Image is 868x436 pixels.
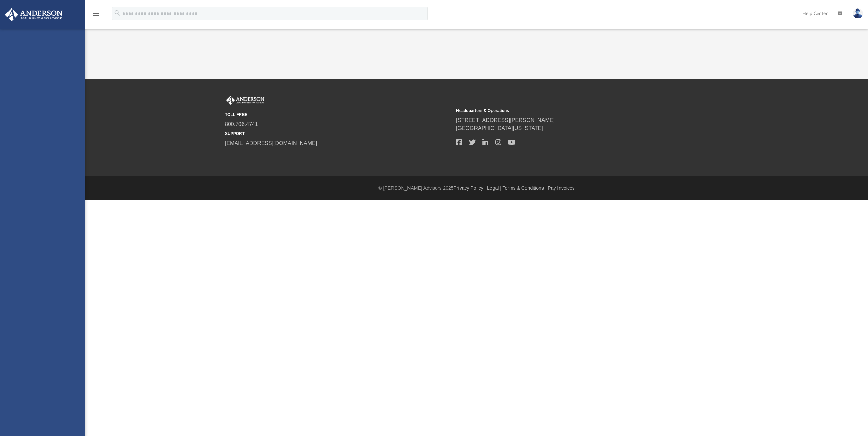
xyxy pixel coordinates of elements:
[853,8,863,18] img: User Pic
[487,185,501,191] a: Legal |
[456,108,683,114] small: Headquarters & Operations
[503,185,547,191] a: Terms & Conditions |
[114,9,121,17] i: search
[92,10,100,18] i: menu
[454,185,486,191] a: Privacy Policy |
[456,117,555,123] a: [STREET_ADDRESS][PERSON_NAME]
[3,8,65,21] img: Anderson Advisors Platinum Portal
[456,125,543,131] a: [GEOGRAPHIC_DATA][US_STATE]
[225,121,258,127] a: 800.706.4741
[225,112,451,118] small: TOLL FREE
[92,13,100,18] a: menu
[225,131,451,137] small: SUPPORT
[85,185,868,192] div: © [PERSON_NAME] Advisors 2025
[225,140,317,146] a: [EMAIL_ADDRESS][DOMAIN_NAME]
[548,185,574,191] a: Pay Invoices
[225,96,266,105] img: Anderson Advisors Platinum Portal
